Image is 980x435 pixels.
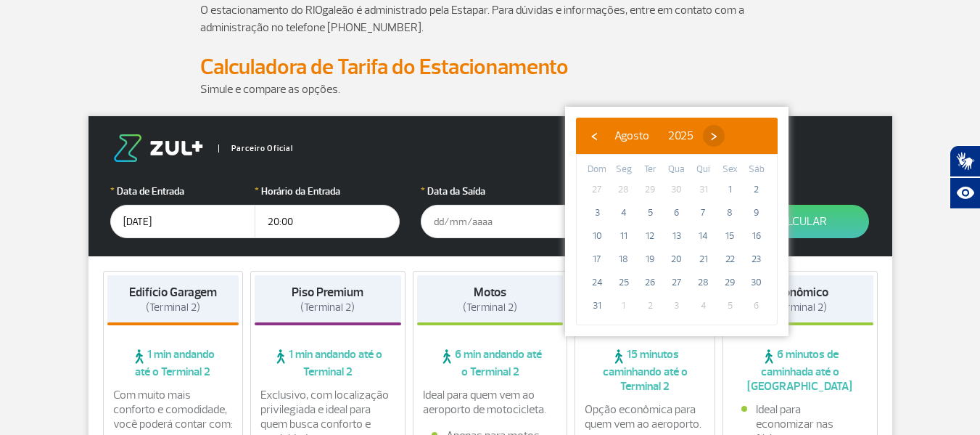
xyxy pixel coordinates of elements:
p: O estacionamento do RIOgaleão é administrado pela Estapar. Para dúvidas e informações, entre em c... [200,1,781,36]
span: Parceiro Oficial [218,145,293,153]
label: Horário da Entrada [255,184,400,199]
span: 21 [692,248,715,271]
span: 15 minutos caminhando até o Terminal 2 [579,347,711,394]
button: Agosto [605,125,659,147]
span: (Terminal 2) [773,301,827,314]
span: 19 [638,248,662,271]
span: Agosto [614,129,649,143]
span: 24 [585,271,609,294]
img: logo-zul.png [110,134,206,162]
bs-datepicker-navigation-view: ​ ​ ​ [583,126,725,141]
th: weekday [743,162,770,178]
span: 16 [745,224,768,248]
th: weekday [690,162,717,178]
th: weekday [717,162,744,178]
span: 5 [638,201,662,224]
span: 30 [745,271,768,294]
span: 15 [718,224,741,248]
span: 10 [585,224,609,248]
button: › [703,125,725,147]
span: 6 min andando até o Terminal 2 [417,347,564,379]
span: 22 [718,248,741,271]
strong: Piso Premium [292,285,363,300]
p: Com muito mais conforto e comodidade, você poderá contar com: [113,388,234,431]
span: 2025 [668,129,693,143]
p: Ideal para quem vem ao aeroporto de motocicleta. [423,388,558,417]
span: (Terminal 2) [463,301,517,314]
span: 11 [612,224,635,248]
span: 27 [665,271,688,294]
span: 29 [638,178,662,201]
th: weekday [664,162,691,178]
span: (Terminal 2) [300,301,355,314]
span: 1 [612,294,635,317]
label: Data de Entrada [110,184,255,199]
th: weekday [637,162,664,178]
th: weekday [611,162,638,178]
span: 6 minutos de caminhada até o [GEOGRAPHIC_DATA] [727,347,873,394]
span: 3 [585,201,609,224]
span: 1 min andando até o Terminal 2 [107,347,239,379]
span: 12 [638,224,662,248]
button: Calcular [731,205,869,238]
input: hh:mm [255,205,400,238]
span: 6 [665,201,688,224]
button: Abrir recursos assistivos. [950,177,980,209]
span: (Terminal 2) [146,301,200,314]
span: 5 [718,294,741,317]
span: 7 [692,201,715,224]
span: 23 [745,248,768,271]
input: dd/mm/aaaa [110,205,255,238]
span: 29 [718,271,741,294]
span: 2 [638,294,662,317]
span: 4 [692,294,715,317]
span: 1 [718,178,741,201]
span: 14 [692,224,715,248]
p: Opção econômica para quem vem ao aeroporto. [585,402,705,431]
span: 1 min andando até o Terminal 2 [255,347,401,379]
span: 3 [665,294,688,317]
th: weekday [584,162,611,178]
p: Simule e compare as opções. [200,81,781,98]
strong: Edifício Garagem [129,285,217,300]
span: 27 [585,178,609,201]
button: ‹ [583,125,605,147]
span: 25 [612,271,635,294]
strong: Econômico [771,285,828,300]
span: 4 [612,201,635,224]
span: 6 [745,294,768,317]
div: Plugin de acessibilidade da Hand Talk. [950,145,980,209]
bs-datepicker-container: calendar [565,107,788,336]
span: 20 [665,248,688,271]
h2: Calculadora de Tarifa do Estacionamento [200,54,781,81]
span: 13 [665,224,688,248]
strong: Motos [474,285,506,300]
button: 2025 [659,125,703,147]
span: 17 [585,248,609,271]
span: 18 [612,248,635,271]
span: 9 [745,201,768,224]
span: 30 [665,178,688,201]
span: 31 [692,178,715,201]
span: 8 [718,201,741,224]
span: 28 [692,271,715,294]
span: 26 [638,271,662,294]
span: 28 [612,178,635,201]
label: Data da Saída [421,184,566,199]
span: 2 [745,178,768,201]
span: 31 [585,294,609,317]
input: dd/mm/aaaa [421,205,566,238]
button: Abrir tradutor de língua de sinais. [950,145,980,177]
